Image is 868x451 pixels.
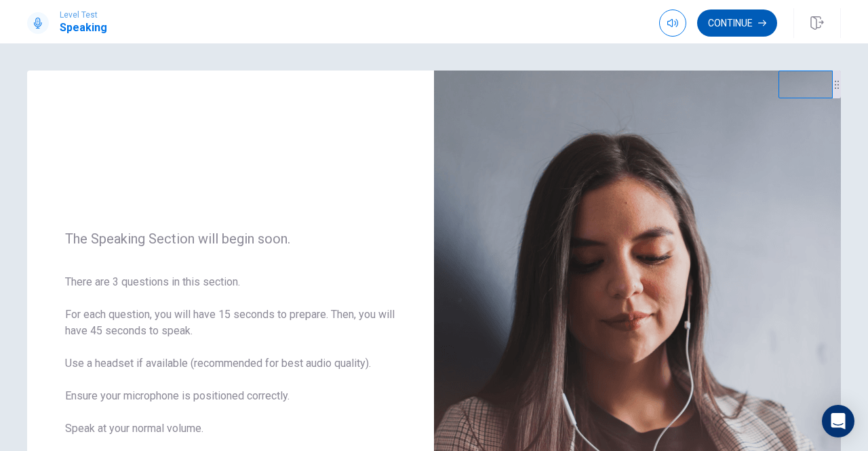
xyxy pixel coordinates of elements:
[60,10,107,20] span: Level Test
[697,9,777,37] button: Continue
[822,405,854,437] div: Open Intercom Messenger
[60,20,107,36] h1: Speaking
[65,231,396,247] span: The Speaking Section will begin soon.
